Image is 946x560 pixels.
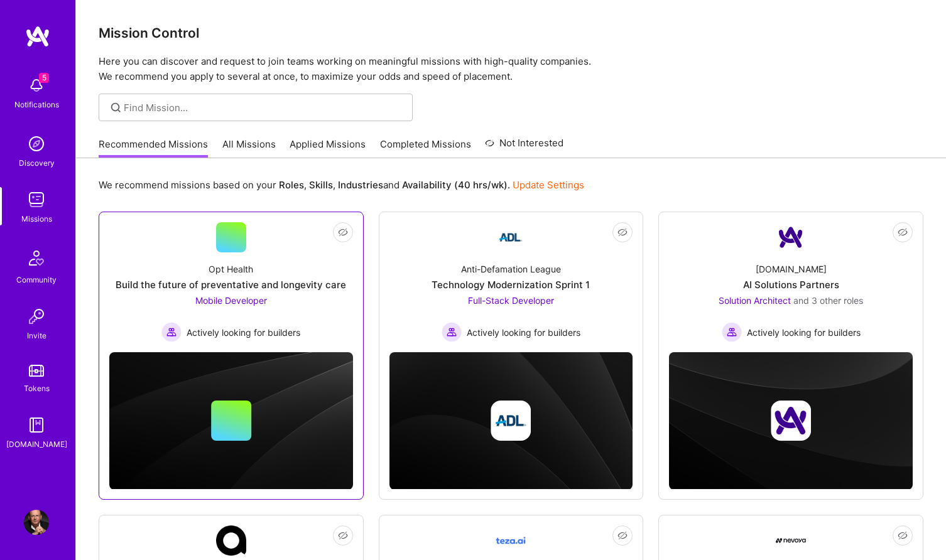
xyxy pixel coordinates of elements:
[116,278,346,291] div: Build the future of preventative and longevity care
[99,25,923,41] h3: Mission Control
[402,179,508,191] b: Availability (40 hrs/wk)
[669,352,913,490] img: cover
[771,401,811,441] img: Company logo
[467,326,580,339] span: Actively looking for builders
[389,222,633,342] a: Company LogoAnti-Defamation LeagueTechnology Modernization Sprint 1Full-Stack Developer Actively ...
[161,322,182,342] img: Actively looking for builders
[21,212,52,225] div: Missions
[756,262,827,276] div: [DOMAIN_NAME]
[187,326,300,339] span: Actively looking for builders
[109,222,353,342] a: Opt HealthBuild the future of preventative and longevity careMobile Developer Actively looking fo...
[491,401,531,441] img: Company logo
[513,179,584,191] a: Update Settings
[24,304,49,329] img: Invite
[209,262,253,276] div: Opt Health
[19,156,55,170] div: Discovery
[898,530,908,541] i: icon EyeClosed
[29,365,44,377] img: tokens
[16,273,57,286] div: Community
[109,352,353,490] img: cover
[389,352,633,490] img: cover
[222,137,276,158] a: All Missions
[124,101,403,114] input: Find Mission...
[442,322,462,342] img: Actively looking for builders
[776,222,806,252] img: Company Logo
[39,73,49,83] span: 5
[14,98,59,111] div: Notifications
[24,187,49,212] img: teamwork
[669,222,913,342] a: Company Logo[DOMAIN_NAME]AI Solutions PartnersSolution Architect and 3 other rolesActively lookin...
[617,530,628,541] i: icon EyeClosed
[216,525,246,556] img: Company Logo
[722,322,742,342] img: Actively looking for builders
[793,295,863,306] span: and 3 other roles
[719,295,791,306] span: Solution Architect
[432,278,590,291] div: Technology Modernization Sprint 1
[24,382,50,395] div: Tokens
[6,438,67,451] div: [DOMAIN_NAME]
[743,278,839,291] div: AI Solutions Partners
[898,227,908,237] i: icon EyeClosed
[27,329,46,342] div: Invite
[485,136,563,158] a: Not Interested
[21,510,52,535] a: User Avatar
[21,243,52,273] img: Community
[25,25,50,48] img: logo
[338,179,383,191] b: Industries
[747,326,861,339] span: Actively looking for builders
[338,530,348,541] i: icon EyeClosed
[496,222,526,252] img: Company Logo
[776,538,806,543] img: Company Logo
[468,295,554,306] span: Full-Stack Developer
[279,179,304,191] b: Roles
[24,412,49,438] img: guide book
[461,262,561,276] div: Anti-Defamation League
[24,131,49,156] img: discovery
[338,227,348,237] i: icon EyeClosed
[99,54,923,84] p: Here you can discover and request to join teams working on meaningful missions with high-quality ...
[195,295,267,306] span: Mobile Developer
[290,137,366,158] a: Applied Missions
[99,137,208,158] a: Recommended Missions
[99,178,584,191] p: We recommend missions based on your , , and .
[496,525,526,556] img: Company Logo
[309,179,333,191] b: Skills
[617,227,628,237] i: icon EyeClosed
[109,100,123,115] i: icon SearchGrey
[24,510,49,535] img: User Avatar
[380,137,471,158] a: Completed Missions
[24,73,49,98] img: bell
